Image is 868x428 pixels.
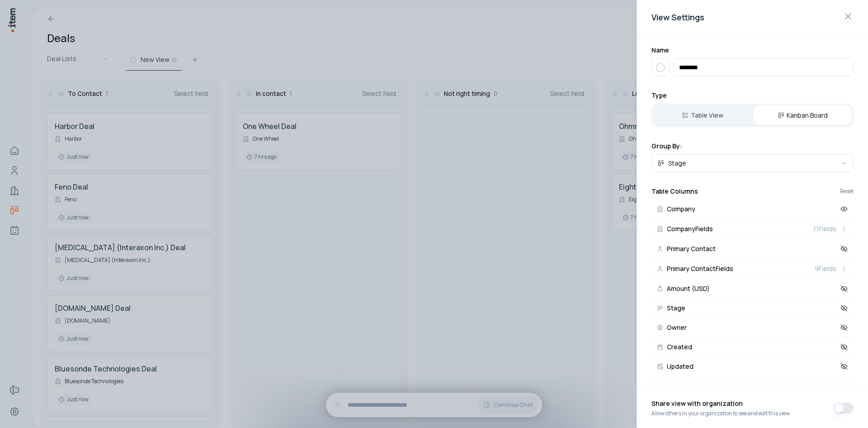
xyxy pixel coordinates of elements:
button: Primary Contact [651,239,854,259]
span: Company [667,206,695,212]
span: Updated [667,363,693,370]
span: Primary Contact Fields [667,266,733,272]
span: Primary Contact [667,246,716,252]
button: Table View [653,105,752,125]
button: Created [651,338,854,357]
button: CompanyFields11Fields [651,219,854,239]
h2: Name [651,46,854,55]
span: Allow others in your organization to see and edit this view [651,410,790,417]
button: Company [651,200,854,219]
span: 11 Fields [813,224,836,233]
h2: Type [651,91,854,100]
span: Owner [667,324,687,331]
button: Stage [651,299,854,318]
h2: Group By: [651,142,854,151]
span: Company Fields [667,226,713,232]
button: Primary ContactFields9Fields [651,259,854,279]
button: Owner [651,318,854,338]
button: Kanban Board [754,105,852,125]
span: Created [667,344,692,350]
button: Amount (USD) [651,279,854,299]
h2: View Settings [651,11,854,24]
h2: Table Columns [651,187,698,196]
button: Updated [651,357,854,376]
span: Share view with organization [651,399,790,410]
span: Amount (USD) [667,285,710,292]
span: Stage [667,305,685,311]
span: 9 Fields [815,264,836,273]
button: Reset [840,189,854,194]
